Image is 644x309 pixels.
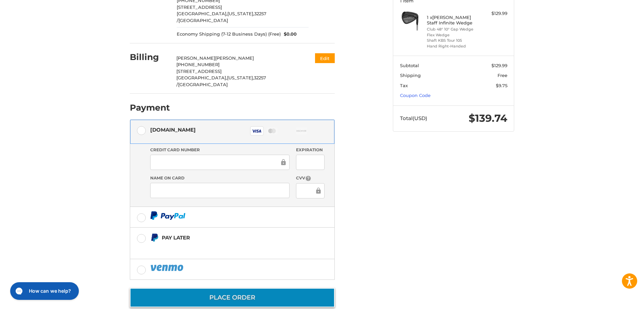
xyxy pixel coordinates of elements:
li: Hand Right-Handed [427,43,479,49]
iframe: Google Customer Reviews [588,291,644,309]
span: [STREET_ADDRESS] [176,69,222,74]
span: Shipping [400,73,421,78]
span: [US_STATE], [227,11,254,16]
img: PayPal icon [150,211,186,220]
iframe: PayPal Message 1 [150,245,292,251]
span: 32257 / [177,11,266,23]
span: [GEOGRAPHIC_DATA] [178,82,228,87]
span: Economy Shipping (7-12 Business Days) (Free) [177,31,281,38]
span: Subtotal [400,63,419,68]
iframe: Gorgias live chat messenger [7,280,81,302]
button: Place Order [130,288,335,307]
span: [PERSON_NAME] [215,55,254,61]
span: $9.75 [496,83,507,88]
h2: Billing [130,52,170,62]
span: $139.74 [469,112,507,124]
h4: 1 x [PERSON_NAME] Staff Infinite Wedge [427,15,479,26]
span: [GEOGRAPHIC_DATA], [176,75,227,80]
span: [GEOGRAPHIC_DATA] [178,18,228,23]
label: Credit Card Number [150,147,290,153]
span: [US_STATE], [227,75,254,80]
span: [GEOGRAPHIC_DATA], [177,11,227,16]
label: CVV [296,175,324,181]
li: Shaft KBS Tour 105 [427,38,479,43]
span: Free [498,73,507,78]
div: $129.99 [481,10,507,17]
label: Name on Card [150,175,290,181]
span: [PHONE_NUMBER] [176,62,220,67]
span: $0.00 [281,31,297,38]
div: [DOMAIN_NAME] [150,124,196,135]
h2: Payment [130,102,170,113]
button: Edit [315,53,335,63]
li: Club 48° 10° Gap Wedge [427,26,479,32]
span: Tax [400,83,408,88]
img: Pay Later icon [150,233,159,242]
li: Flex Wedge [427,32,479,38]
div: Pay Later [162,232,292,243]
span: 32257 / [176,75,266,87]
span: Total (USD) [400,115,427,121]
a: Coupon Code [400,93,431,98]
label: Expiration [296,147,324,153]
span: $129.99 [491,63,507,68]
span: [STREET_ADDRESS] [177,4,222,10]
span: [PERSON_NAME] [176,55,215,61]
img: PayPal icon [150,264,185,272]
